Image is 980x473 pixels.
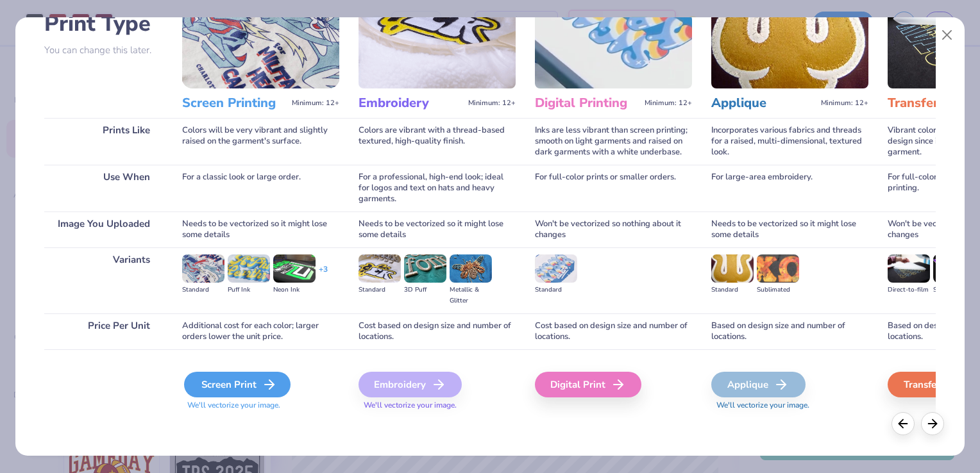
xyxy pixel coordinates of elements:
div: Colors are vibrant with a thread-based textured, high-quality finish. [359,118,516,165]
span: Minimum: 12+ [821,99,868,108]
div: Needs to be vectorized so it might lose some details [711,212,868,247]
div: 3D Puff [404,285,446,295]
div: Standard [359,285,401,295]
img: Standard [711,254,754,283]
img: Standard [535,254,577,283]
div: Metallic & Glitter [450,285,492,306]
div: Neon Ink [273,285,316,295]
span: We'll vectorize your image. [359,400,516,411]
div: Needs to be vectorized so it might lose some details [182,212,339,247]
img: Neon Ink [273,254,316,283]
div: + 3 [319,264,328,286]
div: Standard [182,285,224,295]
h3: Screen Printing [182,95,287,112]
div: For full-color prints or smaller orders. [535,165,692,212]
div: Image You Uploaded [44,212,163,247]
span: Minimum: 12+ [468,99,516,108]
div: Cost based on design size and number of locations. [535,313,692,349]
img: Standard [359,254,401,283]
div: For a classic look or large order. [182,165,339,212]
div: For large-area embroidery. [711,165,868,212]
div: For a professional, high-end look; ideal for logos and text on hats and heavy garments. [359,165,516,212]
h3: Applique [711,95,816,112]
div: Digital Print [535,372,641,397]
div: Puff Ink [228,285,270,295]
div: Use When [44,165,163,212]
h3: Digital Printing [535,95,639,112]
img: 3D Puff [404,254,446,283]
div: Variants [44,247,163,313]
div: Standard [711,285,754,295]
div: Standard [535,285,577,295]
img: Direct-to-film [888,254,930,283]
span: Minimum: 12+ [645,99,692,108]
div: Direct-to-film [888,285,930,295]
img: Standard [182,254,224,283]
span: Minimum: 12+ [292,99,339,108]
div: Screen Print [184,372,291,397]
div: Sublimated [757,285,799,295]
div: Additional cost for each color; larger orders lower the unit price. [182,313,339,349]
div: Supacolor [933,285,976,295]
div: Cost based on design size and number of locations. [359,313,516,349]
div: Prints Like [44,118,163,165]
div: Won't be vectorized so nothing about it changes [535,212,692,247]
button: Close [935,23,959,47]
img: Supacolor [933,254,976,283]
div: Price Per Unit [44,313,163,349]
img: Puff Ink [228,254,270,283]
img: Sublimated [757,254,799,283]
div: Colors will be very vibrant and slightly raised on the garment's surface. [182,118,339,165]
div: Embroidery [359,372,462,397]
img: Metallic & Glitter [450,254,492,283]
div: Applique [711,372,806,397]
div: Based on design size and number of locations. [711,313,868,349]
span: We'll vectorize your image. [182,400,339,411]
span: We'll vectorize your image. [711,400,868,411]
p: You can change this later. [44,45,163,56]
div: Needs to be vectorized so it might lose some details [359,212,516,247]
div: Inks are less vibrant than screen printing; smooth on light garments and raised on dark garments ... [535,118,692,165]
div: Incorporates various fabrics and threads for a raised, multi-dimensional, textured look. [711,118,868,165]
h3: Embroidery [359,95,463,112]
